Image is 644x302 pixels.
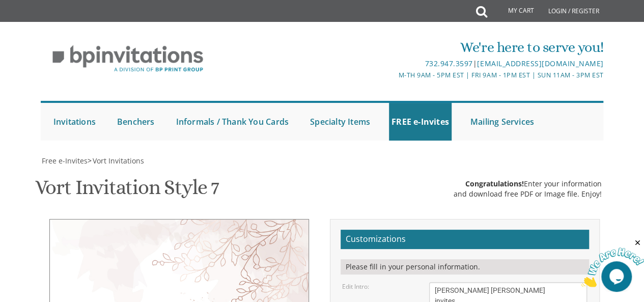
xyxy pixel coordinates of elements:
a: Mailing Services [468,103,537,141]
h1: Vort Invitation Style 7 [35,176,219,206]
div: Please fill in your personal information. [341,259,589,274]
span: Congratulations! [465,179,524,188]
a: My Cart [486,1,541,21]
iframe: chat widget [581,238,644,287]
div: M-Th 9am - 5pm EST | Fri 9am - 1pm EST | Sun 11am - 3pm EST [229,70,603,80]
a: Invitations [51,103,98,141]
span: > [88,156,144,166]
span: Vort Invitations [93,156,144,166]
a: Benchers [115,103,157,141]
div: Enter your information [454,179,602,189]
a: Informals / Thank You Cards [174,103,291,141]
img: BP Invitation Loft [41,38,215,80]
div: | [229,58,603,70]
a: FREE e-Invites [389,103,452,141]
div: We're here to serve you! [229,37,603,58]
label: Edit Intro: [342,282,369,291]
h2: Customizations [341,230,589,249]
a: [EMAIL_ADDRESS][DOMAIN_NAME] [477,59,603,68]
a: Specialty Items [307,103,373,141]
div: and download free PDF or Image file. Enjoy! [454,189,602,199]
span: Free e-Invites [42,156,88,166]
a: Free e-Invites [41,156,88,166]
a: 732.947.3597 [425,59,473,68]
a: Vort Invitations [92,156,144,166]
